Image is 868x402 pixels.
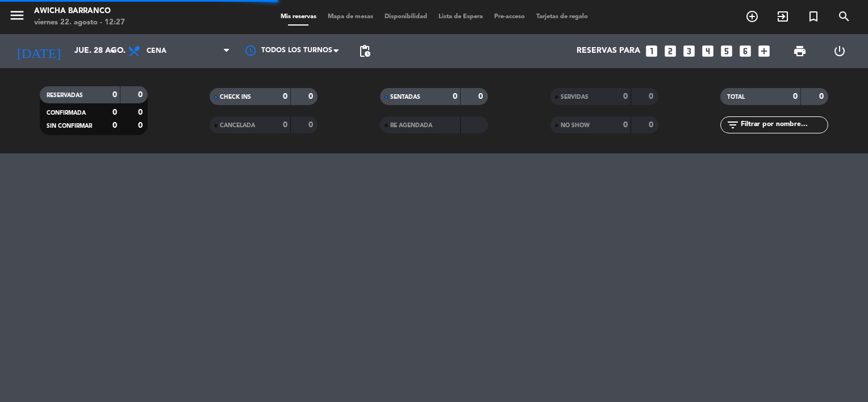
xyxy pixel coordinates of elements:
[820,34,859,68] div: LOG OUT
[837,10,851,23] i: search
[719,44,734,58] i: looks_5
[275,14,322,20] span: Mis reservas
[531,14,594,20] span: Tarjetas de regalo
[47,110,86,116] span: CONFIRMADA
[793,93,798,101] strong: 0
[9,39,69,64] i: [DATE]
[358,44,372,58] span: pending_actions
[220,94,251,100] span: CHECK INS
[220,123,255,128] span: CANCELADA
[390,123,432,128] span: RE AGENDADA
[623,121,628,129] strong: 0
[644,44,659,58] i: looks_one
[453,93,457,101] strong: 0
[819,93,826,101] strong: 0
[47,123,92,129] span: SIN CONFIRMAR
[561,123,590,128] span: NO SHOW
[776,10,790,23] i: exit_to_app
[112,122,117,129] strong: 0
[649,93,656,101] strong: 0
[147,47,166,55] span: Cena
[561,94,589,100] span: SERVIDAS
[649,121,656,129] strong: 0
[833,44,846,58] i: power_settings_new
[663,44,678,58] i: looks_two
[138,108,145,116] strong: 0
[577,47,640,56] span: Reservas para
[138,122,145,129] strong: 0
[433,14,489,20] span: Lista de Espera
[726,118,740,132] i: filter_list
[390,94,420,100] span: SENTADAS
[757,44,771,58] i: add_box
[322,14,379,20] span: Mapa de mesas
[738,44,753,58] i: looks_6
[34,17,125,28] div: viernes 22. agosto - 12:27
[793,44,807,58] span: print
[379,14,433,20] span: Disponibilidad
[489,14,531,20] span: Pre-acceso
[47,93,83,98] span: RESERVADAS
[807,10,820,23] i: turned_in_not
[682,44,696,58] i: looks_3
[34,6,125,17] div: Awicha Barranco
[727,94,745,100] span: TOTAL
[283,93,287,101] strong: 0
[9,7,26,24] i: menu
[623,93,628,101] strong: 0
[745,10,759,23] i: add_circle_outline
[112,91,117,99] strong: 0
[308,121,315,129] strong: 0
[283,121,287,129] strong: 0
[138,91,145,99] strong: 0
[106,44,119,58] i: arrow_drop_down
[308,93,315,101] strong: 0
[112,108,117,116] strong: 0
[9,7,26,28] button: menu
[740,119,828,131] input: Filtrar por nombre...
[478,93,485,101] strong: 0
[700,44,715,58] i: looks_4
